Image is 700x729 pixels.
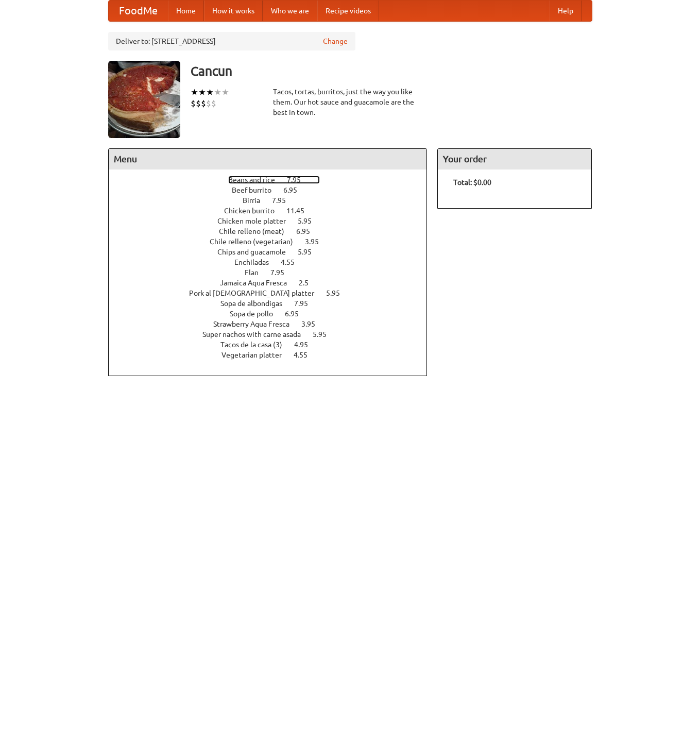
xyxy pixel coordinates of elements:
span: 7.95 [272,196,296,205]
li: $ [196,98,201,109]
li: $ [201,98,206,109]
span: Enchiladas [234,258,279,266]
span: 7.95 [294,299,318,308]
li: $ [206,98,211,109]
span: Sopa de albondigas [220,299,293,308]
a: Strawberry Aqua Fresca 3.95 [213,320,334,328]
div: Tacos, tortas, burritos, just the way you like them. Our hot sauce and guacamole are the best in ... [273,87,428,117]
span: 4.95 [294,341,318,349]
span: 5.95 [326,289,350,297]
span: 2.5 [299,279,319,287]
h4: Menu [109,149,427,169]
span: Strawberry Aqua Fresca [213,320,300,328]
span: Flan [245,268,269,277]
a: Jamaica Aqua Fresca 2.5 [220,279,328,287]
span: 5.95 [298,248,322,256]
span: 4.55 [294,351,318,359]
span: Chips and guacamole [217,248,296,256]
li: ★ [206,87,214,98]
li: ★ [191,87,198,98]
a: FoodMe [109,1,168,21]
span: Super nachos with carne asada [202,330,311,338]
a: Pork al [DEMOGRAPHIC_DATA] platter 5.95 [189,289,359,297]
a: Home [168,1,204,21]
span: 4.55 [281,258,305,266]
span: Chile relleno (meat) [219,227,295,235]
span: 3.95 [301,320,326,328]
a: Recipe videos [317,1,379,21]
li: $ [191,98,196,109]
span: 5.95 [298,217,322,225]
span: 7.95 [287,176,311,184]
a: Vegetarian platter 4.55 [221,351,327,359]
a: Tacos de la casa (3) 4.95 [220,341,327,349]
a: Birria 7.95 [243,196,305,205]
a: Chicken burrito 11.45 [224,207,323,215]
span: Jamaica Aqua Fresca [220,279,297,287]
h4: Your order [438,149,591,169]
li: ★ [221,87,229,98]
span: Pork al [DEMOGRAPHIC_DATA] platter [189,289,325,297]
a: Beef burrito 6.95 [232,186,316,194]
span: Sopa de pollo [230,310,283,318]
li: ★ [198,87,206,98]
a: Beans and rice 7.95 [228,176,320,184]
span: 11.45 [286,207,315,215]
span: Chicken mole platter [217,217,296,225]
a: Chile relleno (vegetarian) 3.95 [210,238,338,246]
span: Beans and rice [228,176,285,184]
li: ★ [214,87,221,98]
span: Beef burrito [232,186,282,194]
div: Deliver to: [STREET_ADDRESS] [108,32,355,50]
span: 7.95 [270,268,295,277]
span: 6.95 [285,310,309,318]
span: 5.95 [313,330,337,338]
a: Chile relleno (meat) 6.95 [219,227,329,235]
span: Chicken burrito [224,207,285,215]
h3: Cancun [191,61,592,81]
span: Birria [243,196,270,205]
span: Tacos de la casa (3) [220,341,293,349]
span: 6.95 [283,186,308,194]
a: Flan 7.95 [245,268,303,277]
a: Sopa de pollo 6.95 [230,310,318,318]
b: Total: $0.00 [453,178,491,187]
span: 3.95 [305,238,329,246]
a: Chicken mole platter 5.95 [217,217,331,225]
li: $ [211,98,216,109]
span: Vegetarian platter [221,351,292,359]
span: 6.95 [296,227,320,235]
img: angular.jpg [108,61,180,138]
span: Chile relleno (vegetarian) [210,238,303,246]
a: Super nachos with carne asada 5.95 [202,330,346,338]
a: Who we are [263,1,317,21]
a: Sopa de albondigas 7.95 [220,299,327,308]
a: Chips and guacamole 5.95 [217,248,331,256]
a: How it works [204,1,263,21]
a: Enchiladas 4.55 [234,258,314,266]
a: Help [550,1,582,21]
a: Change [323,36,348,46]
